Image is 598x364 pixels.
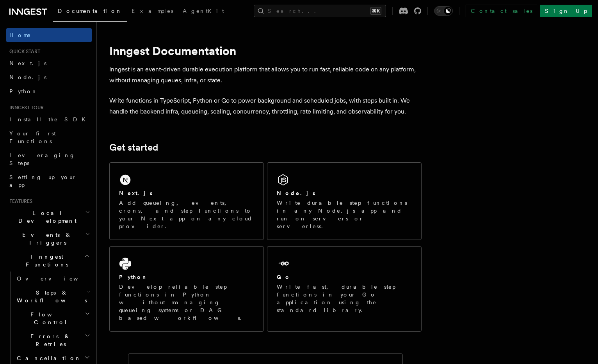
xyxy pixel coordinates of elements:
p: Write fast, durable step functions in your Go application using the standard library. [277,283,412,314]
a: Overview [14,272,92,286]
span: Errors & Retries [14,332,85,348]
span: Leveraging Steps [9,152,75,166]
a: Next.js [6,56,92,70]
kbd: ⌘K [370,7,381,15]
span: Your first Functions [9,130,56,144]
a: Install the SDK [6,112,92,126]
h2: Node.js [277,189,315,197]
a: Node.jsWrite durable step functions in any Node.js app and run on servers or serverless. [267,162,422,240]
span: Cancellation [14,354,81,362]
a: Your first Functions [6,126,92,148]
p: Develop reliable step functions in Python without managing queueing systems or DAG based workflows. [119,283,254,322]
button: Flow Control [14,307,92,329]
a: AgentKit [178,2,229,21]
button: Inngest Functions [6,250,92,272]
h2: Go [277,273,291,281]
span: Next.js [9,60,46,66]
p: Add queueing, events, crons, and step functions to your Next app on any cloud provider. [119,199,254,230]
a: Node.js [6,70,92,84]
a: Next.jsAdd queueing, events, crons, and step functions to your Next app on any cloud provider. [109,162,264,240]
a: Home [6,28,92,42]
span: Features [6,198,32,204]
p: Write durable step functions in any Node.js app and run on servers or serverless. [277,199,412,230]
span: Quick start [6,48,40,55]
span: Overview [17,275,97,282]
a: Get started [109,142,158,153]
a: Examples [127,2,178,21]
button: Search...⌘K [254,5,386,17]
button: Local Development [6,206,92,228]
h1: Inngest Documentation [109,44,422,58]
a: Documentation [53,2,127,22]
span: Local Development [6,209,85,225]
span: Inngest tour [6,105,44,111]
span: Node.js [9,74,46,80]
p: Write functions in TypeScript, Python or Go to power background and scheduled jobs, with steps bu... [109,95,422,117]
span: Events & Triggers [6,231,85,247]
button: Toggle dark mode [434,6,453,16]
a: Python [6,84,92,98]
a: GoWrite fast, durable step functions in your Go application using the standard library. [267,246,422,332]
span: Inngest Functions [6,253,84,268]
span: Flow Control [14,311,85,326]
span: Install the SDK [9,116,90,123]
span: Python [9,88,38,94]
a: Contact sales [466,5,537,17]
h2: Python [119,273,148,281]
span: Steps & Workflows [14,289,87,304]
a: Sign Up [540,5,592,17]
span: Home [9,31,31,39]
span: Setting up your app [9,174,77,188]
a: Leveraging Steps [6,148,92,170]
span: Examples [132,8,173,14]
h2: Next.js [119,189,153,197]
a: PythonDevelop reliable step functions in Python without managing queueing systems or DAG based wo... [109,246,264,332]
button: Events & Triggers [6,228,92,250]
span: AgentKit [183,8,224,14]
button: Steps & Workflows [14,286,92,307]
a: Setting up your app [6,170,92,192]
p: Inngest is an event-driven durable execution platform that allows you to run fast, reliable code ... [109,64,422,86]
span: Documentation [58,8,122,14]
button: Errors & Retries [14,329,92,351]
